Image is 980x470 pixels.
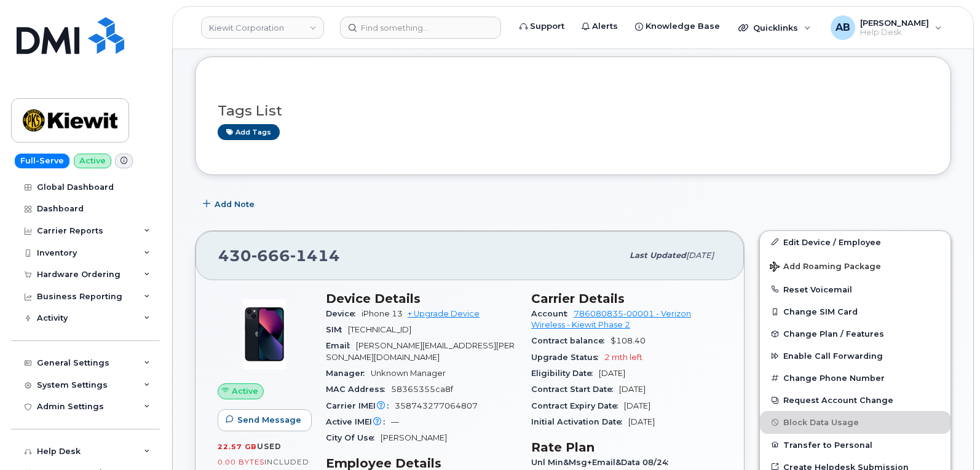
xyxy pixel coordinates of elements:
[531,369,599,378] span: Eligibility Date
[531,309,574,318] span: Account
[218,442,257,451] span: 22.57 GB
[408,309,480,318] a: + Upgrade Device
[760,323,950,345] button: Change Plan / Features
[822,15,950,40] div: Adam Bake
[251,246,290,265] span: 666
[686,251,714,260] span: [DATE]
[760,411,950,433] button: Block Data Usage
[326,369,371,378] span: Manager
[619,385,646,394] span: [DATE]
[531,417,628,426] span: Initial Activation Date
[531,440,722,455] h3: Rate Plan
[730,15,820,40] div: Quicklinks
[391,385,453,394] span: 58365355ca8f
[326,325,348,334] span: SIM
[290,246,340,265] span: 1414
[218,458,264,466] span: 0.00 Bytes
[760,300,950,323] button: Change SIM Card
[257,442,282,451] span: used
[760,231,950,253] a: Edit Device / Employee
[326,401,395,410] span: Carrier IMEI
[201,17,324,39] a: Kiewit Corporation
[628,417,655,426] span: [DATE]
[195,194,265,216] button: Add Note
[218,409,312,431] button: Send Message
[760,389,950,411] button: Request Account Change
[770,262,881,273] span: Add Roaming Package
[760,278,950,300] button: Reset Voicemail
[604,353,642,362] span: 2 mth left
[531,385,619,394] span: Contract Start Date
[531,336,611,345] span: Contract balance
[630,251,686,260] span: Last updated
[511,14,573,39] a: Support
[326,433,381,442] span: City Of Use
[860,28,929,37] span: Help Desk
[531,401,624,410] span: Contract Expiry Date
[531,458,674,467] span: Unl Min&Msg+Email&Data 08/24
[783,351,883,361] span: Enable Call Forwarding
[760,367,950,389] button: Change Phone Number
[599,369,625,378] span: [DATE]
[760,434,950,456] button: Transfer to Personal
[215,198,255,210] span: Add Note
[326,341,515,361] span: [PERSON_NAME][EMAIL_ADDRESS][PERSON_NAME][DOMAIN_NAME]
[753,23,798,33] span: Quicklinks
[646,20,720,33] span: Knowledge Base
[927,417,971,461] iframe: Messenger Launcher
[348,325,411,334] span: [TECHNICAL_ID]
[326,291,516,306] h3: Device Details
[783,329,884,339] span: Change Plan / Features
[531,353,604,362] span: Upgrade Status
[530,20,564,33] span: Support
[626,14,729,39] a: Knowledge Base
[611,336,646,345] span: $108.40
[340,17,501,39] input: Find something...
[232,385,258,397] span: Active
[218,246,340,265] span: 430
[395,401,478,410] span: 358743277064807
[237,414,301,426] span: Send Message
[362,309,403,318] span: iPhone 13
[592,20,618,33] span: Alerts
[531,309,691,329] a: 786080835-00001 - Verizon Wireless - Kiewit Phase 2
[381,433,447,442] span: [PERSON_NAME]
[531,291,722,306] h3: Carrier Details
[760,345,950,367] button: Enable Call Forwarding
[218,124,280,139] a: Add tags
[760,253,950,278] button: Add Roaming Package
[326,341,356,350] span: Email
[573,14,626,39] a: Alerts
[371,369,446,378] span: Unknown Manager
[326,385,391,394] span: MAC Address
[227,297,301,371] img: image20231002-3703462-1ig824h.jpeg
[860,18,929,28] span: [PERSON_NAME]
[326,309,362,318] span: Device
[836,20,850,35] span: AB
[391,417,399,426] span: —
[326,417,391,426] span: Active IMEI
[218,103,928,119] h3: Tags List
[624,401,650,410] span: [DATE]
